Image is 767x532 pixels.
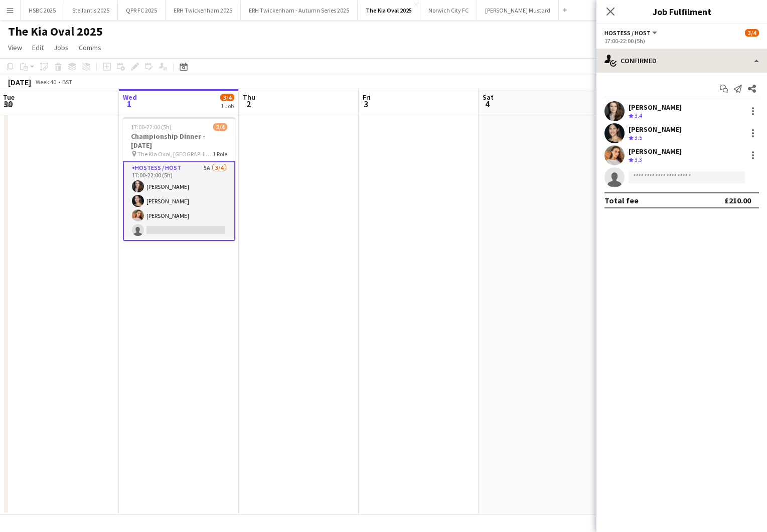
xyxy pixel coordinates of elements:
[604,29,651,37] span: Hostess / Host
[118,1,166,20] button: QPR FC 2025
[604,29,659,37] button: Hostess / Host
[481,98,494,110] span: 4
[241,98,255,110] span: 2
[123,117,235,241] app-job-card: 17:00-22:00 (5h)3/4Championship Dinner - [DATE] The Kia Oval, [GEOGRAPHIC_DATA], [GEOGRAPHIC_DATA...
[21,1,64,20] button: HSBC 2025
[596,49,767,73] div: Confirmed
[363,93,371,102] span: Fri
[28,41,48,54] a: Edit
[604,195,639,205] div: Total fee
[635,134,642,141] span: 3.5
[635,112,642,119] span: 3.4
[604,37,759,45] div: 17:00-22:00 (5h)
[2,98,15,110] span: 30
[596,5,767,18] h3: Job Fulfilment
[64,1,118,20] button: Stellantis 2025
[8,24,103,39] h1: The Kia Oval 2025
[724,195,751,205] div: £210.00
[361,98,371,110] span: 3
[123,132,235,150] h3: Championship Dinner - [DATE]
[79,43,101,52] span: Comms
[32,43,44,52] span: Edit
[8,77,31,87] div: [DATE]
[635,156,642,163] span: 3.3
[221,102,234,110] div: 1 Job
[3,93,15,102] span: Tue
[166,1,241,20] button: ERH Twickenham 2025
[420,1,477,20] button: Norwich City FC
[62,78,72,86] div: BST
[483,93,494,102] span: Sat
[121,98,137,110] span: 1
[137,150,213,158] span: The Kia Oval, [GEOGRAPHIC_DATA], [GEOGRAPHIC_DATA]
[123,93,137,102] span: Wed
[241,1,358,20] button: ERH Twickenham - Autumn Series 2025
[75,41,105,54] a: Comms
[629,147,682,156] div: [PERSON_NAME]
[629,103,682,112] div: [PERSON_NAME]
[213,123,227,131] span: 3/4
[54,43,69,52] span: Jobs
[123,161,235,241] app-card-role: Hostess / Host5A3/417:00-22:00 (5h)[PERSON_NAME][PERSON_NAME][PERSON_NAME]
[33,78,58,86] span: Week 40
[745,29,759,37] span: 3/4
[358,1,420,20] button: The Kia Oval 2025
[213,150,227,158] span: 1 Role
[50,41,73,54] a: Jobs
[4,41,26,54] a: View
[477,1,559,20] button: [PERSON_NAME] Mustard
[220,94,234,101] span: 3/4
[8,43,22,52] span: View
[131,123,172,131] span: 17:00-22:00 (5h)
[243,93,255,102] span: Thu
[629,125,682,134] div: [PERSON_NAME]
